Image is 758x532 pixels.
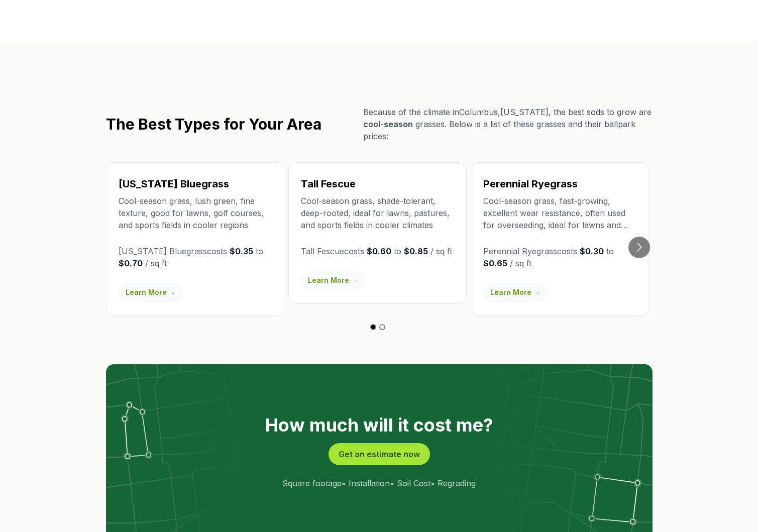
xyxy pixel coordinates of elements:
[119,245,272,269] p: [US_STATE] Bluegrass costs to / sq ft
[483,245,636,269] p: Perennial Ryegrass costs to / sq ft
[106,115,321,133] h2: The Best Types for Your Area
[483,177,636,191] h3: Perennial Ryegrass
[230,246,253,256] strong: $0.35
[301,177,454,191] h3: Tall Fescue
[370,324,376,330] button: Go to slide 1
[301,271,365,289] a: Learn More →
[404,246,428,256] strong: $0.85
[301,195,454,231] p: Cool-season grass, shade-tolerant, deep-rooted, ideal for lawns, pastures, and sports fields in c...
[580,246,604,256] strong: $0.30
[119,177,272,191] h3: [US_STATE] Bluegrass
[483,283,548,301] a: Learn More →
[483,195,636,231] p: Cool-season grass, fast-growing, excellent wear resistance, often used for overseeding, ideal for...
[119,258,143,268] strong: $0.70
[119,195,272,231] p: Cool-season grass, lush green, fine texture, good for lawns, golf courses, and sports fields in c...
[628,237,650,258] button: Go to next slide
[483,258,507,268] strong: $0.65
[329,443,430,465] button: Get an estimate now
[379,324,385,330] button: Go to slide 2
[301,245,454,257] p: Tall Fescue costs to / sq ft
[367,246,391,256] strong: $0.60
[363,106,653,142] p: Because of the climate in Columbus , [US_STATE] , the best sods to grow are grasses. Below is a l...
[363,119,413,129] span: cool-season
[119,283,183,301] a: Learn More →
